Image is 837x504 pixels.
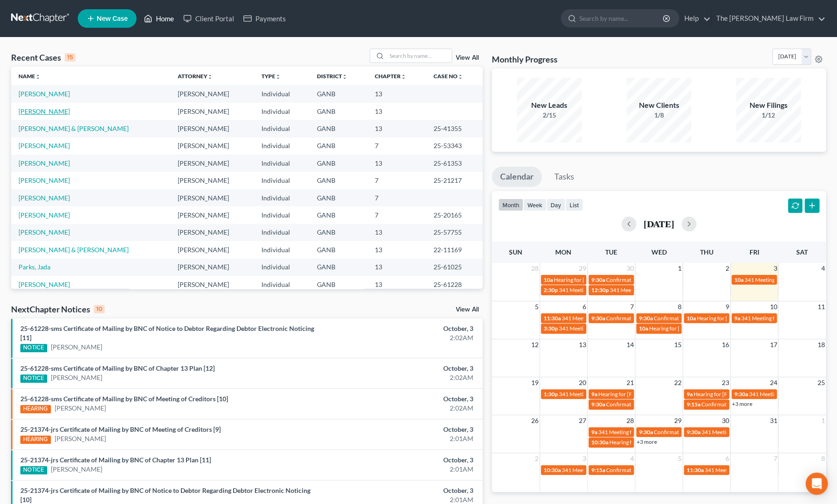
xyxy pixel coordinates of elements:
[687,467,704,473] span: 11:30a
[170,103,254,120] td: [PERSON_NAME]
[629,301,635,312] span: 7
[555,248,571,256] span: Mon
[544,276,553,283] span: 10a
[51,342,102,352] a: [PERSON_NAME]
[329,465,473,474] div: 2:01AM
[19,107,70,115] a: [PERSON_NAME]
[591,429,597,436] span: 9a
[769,377,778,388] span: 24
[734,276,744,283] span: 10a
[254,172,310,189] td: Individual
[426,276,483,293] td: 25-61228
[721,339,730,350] span: 16
[544,286,558,293] span: 2:30p
[509,248,522,256] span: Sun
[19,159,70,167] a: [PERSON_NAME]
[170,172,254,189] td: [PERSON_NAME]
[673,415,682,426] span: 29
[254,85,310,102] td: Individual
[544,325,558,332] span: 3:30p
[530,377,539,388] span: 19
[20,374,47,383] div: NOTICE
[401,74,406,80] i: unfold_more
[65,53,75,62] div: 15
[426,155,483,172] td: 25-61353
[687,391,693,398] span: 9a
[639,429,653,436] span: 9:30a
[367,276,426,293] td: 13
[20,395,228,403] a: 25-61228-sms Certificate of Mailing by BNC of Meeting of Creditors [10]
[559,286,642,293] span: 341 Meeting for [PERSON_NAME]
[19,194,70,202] a: [PERSON_NAME]
[694,391,766,398] span: Hearing for [PERSON_NAME]
[426,172,483,189] td: 25-21217
[554,276,626,283] span: Hearing for [PERSON_NAME]
[329,373,473,382] div: 2:02AM
[434,73,463,80] a: Case Nounfold_more
[680,10,711,27] a: Help
[725,301,730,312] span: 9
[35,74,41,80] i: unfold_more
[367,137,426,155] td: 7
[606,315,712,322] span: Confirmation Hearing for [PERSON_NAME]
[562,467,645,473] span: 341 Meeting for [PERSON_NAME]
[20,364,215,372] a: 25-61228-sms Certificate of Mailing by BNC of Chapter 13 Plan [12]
[734,391,748,398] span: 9:30a
[591,391,597,398] span: 9a
[639,315,653,322] span: 9:30a
[329,333,473,342] div: 2:02AM
[644,219,674,229] h2: [DATE]
[367,259,426,276] td: 13
[546,167,583,187] a: Tasks
[310,189,367,206] td: GANB
[626,415,635,426] span: 28
[19,90,70,98] a: [PERSON_NAME]
[817,301,826,312] span: 11
[179,10,239,27] a: Client Portal
[736,111,801,120] div: 1/12
[310,137,367,155] td: GANB
[578,339,587,350] span: 13
[530,339,539,350] span: 12
[342,74,347,80] i: unfold_more
[11,52,75,63] div: Recent Cases
[606,276,712,283] span: Confirmation Hearing for [PERSON_NAME]
[817,377,826,388] span: 25
[654,315,809,322] span: Confirmation Hearing for [PERSON_NAME] & [PERSON_NAME]
[426,120,483,137] td: 25-41355
[651,248,666,256] span: Wed
[170,155,254,172] td: [PERSON_NAME]
[329,434,473,443] div: 2:01AM
[456,306,479,313] a: View All
[20,436,51,444] div: HEARING
[367,189,426,206] td: 7
[19,124,129,132] a: [PERSON_NAME] & [PERSON_NAME]
[170,189,254,206] td: [PERSON_NAME]
[744,276,828,283] span: 341 Meeting for [PERSON_NAME]
[170,276,254,293] td: [PERSON_NAME]
[426,259,483,276] td: 25-61025
[254,224,310,241] td: Individual
[310,224,367,241] td: GANB
[375,73,406,80] a: Chapterunfold_more
[654,429,760,436] span: Confirmation Hearing for [PERSON_NAME]
[310,85,367,102] td: GANB
[20,486,310,504] a: 25-21374-jrs Certificate of Mailing by BNC of Notice to Debtor Regarding Debtor Electronic Notici...
[20,344,47,352] div: NOTICE
[626,339,635,350] span: 14
[534,453,539,464] span: 2
[591,276,605,283] span: 9:30a
[20,405,51,413] div: HEARING
[591,401,605,408] span: 9:30a
[426,224,483,241] td: 25-57755
[725,453,730,464] span: 6
[367,206,426,224] td: 7
[732,400,752,407] a: +3 more
[170,241,254,258] td: [PERSON_NAME]
[820,263,826,274] span: 4
[582,453,587,464] span: 3
[741,315,825,322] span: 341 Meeting for [PERSON_NAME]
[19,263,50,271] a: Parks, Jada
[19,246,129,254] a: [PERSON_NAME] & [PERSON_NAME]
[426,206,483,224] td: 25-20165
